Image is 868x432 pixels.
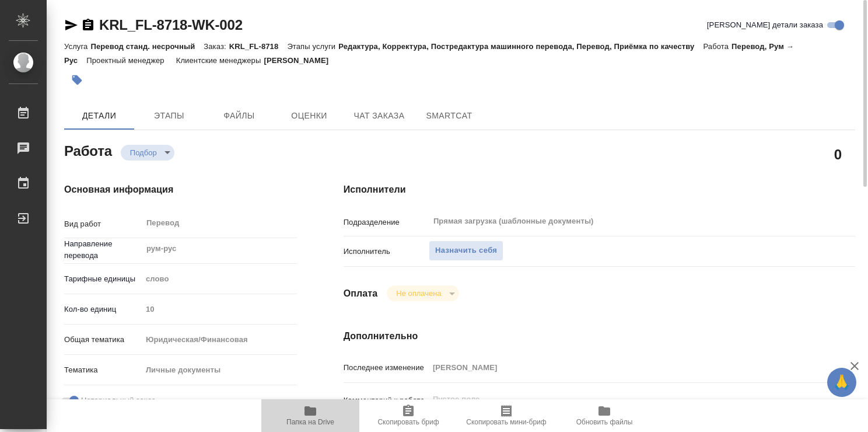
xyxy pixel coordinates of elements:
button: 🙏 [827,368,856,397]
span: Обновить файлы [576,418,633,426]
p: Вид работ [64,218,142,230]
span: Назначить себя [435,244,497,257]
p: Заказ: [204,42,229,51]
span: Папка на Drive [286,418,334,426]
button: Подбор [127,148,160,158]
p: Направление перевода [64,238,142,262]
p: Клиентские менеджеры [176,56,264,65]
p: Редактура, Корректура, Постредактура машинного перевода, Перевод, Приёмка по качеству [338,42,703,51]
div: Подбор [387,285,459,301]
h2: Работа [64,140,112,161]
p: Комментарий к работе [344,395,429,406]
h4: Исполнители [344,183,855,197]
p: Этапы услуги [287,42,338,51]
span: Скопировать мини-бриф [466,418,546,426]
p: Последнее изменение [344,362,429,374]
p: Работа [703,42,731,51]
button: Не оплачена [393,288,444,298]
span: Нотариальный заказ [81,395,155,406]
span: 🙏 [832,370,852,395]
span: Детали [71,109,127,123]
p: Тарифные единицы [64,273,142,285]
button: Назначить себя [429,241,503,261]
h2: 0 [834,144,842,164]
p: Услуга [64,42,90,51]
p: [PERSON_NAME] [264,56,337,65]
span: Чат заказа [351,109,407,123]
span: SmartCat [421,109,477,123]
p: Перевод станд. несрочный [90,42,204,51]
span: Этапы [141,109,197,123]
h4: Дополнительно [344,329,855,343]
span: [PERSON_NAME] детали заказа [707,19,823,31]
h4: Оплата [344,287,378,301]
span: Скопировать бриф [377,418,439,426]
div: Юридическая/Финансовая [142,330,297,350]
p: Исполнитель [344,246,429,257]
p: Кол-во единиц [64,304,142,315]
a: KRL_FL-8718-WK-002 [99,17,243,33]
p: Проектный менеджер [86,56,167,65]
button: Скопировать бриф [359,399,457,432]
p: Подразделение [344,217,429,228]
button: Обновить файлы [555,399,653,432]
p: Общая тематика [64,334,142,346]
div: слово [142,269,297,289]
div: Подбор [121,145,174,161]
button: Скопировать ссылку [81,18,95,32]
input: Пустое поле [142,301,297,318]
span: Оценки [281,109,337,123]
button: Папка на Drive [261,399,359,432]
button: Скопировать ссылку для ЯМессенджера [64,18,78,32]
input: Пустое поле [429,359,813,376]
span: Файлы [211,109,267,123]
p: Тематика [64,364,142,376]
h4: Основная информация [64,183,297,197]
button: Добавить тэг [64,67,90,93]
button: Скопировать мини-бриф [457,399,555,432]
div: Личные документы [142,360,297,380]
p: KRL_FL-8718 [229,42,288,51]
